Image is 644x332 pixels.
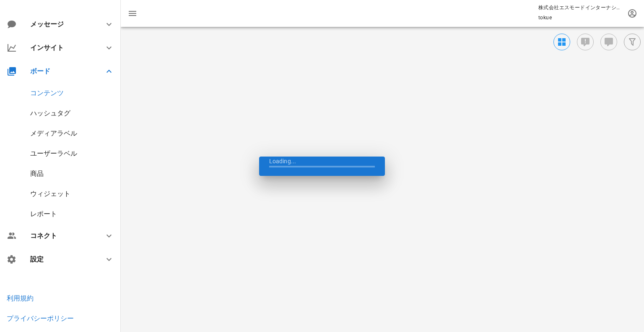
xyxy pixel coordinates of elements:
a: 商品 [30,170,44,178]
a: ウィジェット [30,190,70,198]
a: コンテンツ [30,89,64,97]
div: 設定 [30,255,94,263]
a: プライバシーポリシー [7,314,74,322]
div: Loading... [259,157,385,176]
div: メッセージ [30,20,91,28]
p: 株式会社エスモードインターナショナル [538,3,622,12]
div: インサイト [30,44,94,52]
a: 利用規約 [7,294,34,302]
a: ユーザーラベル [30,149,77,157]
div: コネクト [30,232,94,240]
a: レポート [30,210,57,218]
p: tokue [538,13,622,22]
div: ボード [30,67,94,75]
a: メディアラベル [30,129,77,137]
a: ハッシュタグ [30,109,70,117]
